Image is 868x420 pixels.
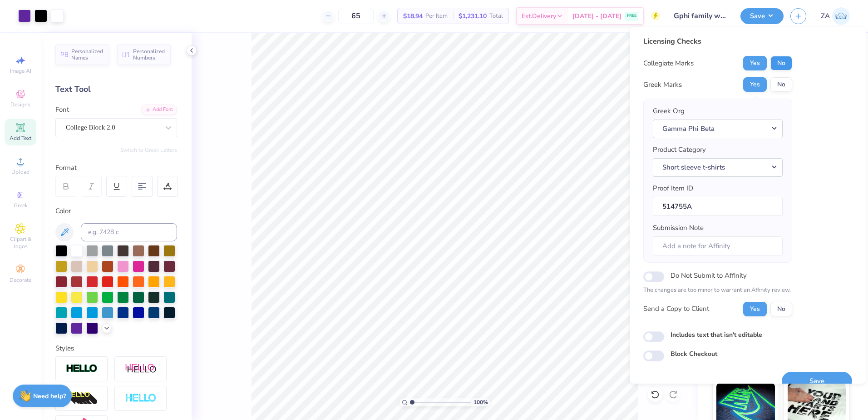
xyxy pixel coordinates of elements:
[643,304,709,314] div: Send a Copy to Client
[743,302,767,316] button: Yes
[653,183,693,194] label: Proof Item ID
[572,11,621,21] span: [DATE] - [DATE]
[133,48,165,61] span: Personalized Numbers
[643,286,792,295] p: The changes are too minor to warrant an Affinity review.
[66,364,98,374] img: Stroke
[489,11,503,21] span: Total
[667,7,734,25] input: Untitled Design
[33,392,66,400] strong: Need help?
[81,223,177,241] input: e.g. 7428 c
[740,8,784,24] button: Save
[120,146,177,154] button: Switch to Greek Letters
[653,120,783,138] button: Gamma Phi Beta
[770,302,792,316] button: No
[55,343,177,354] div: Styles
[71,48,104,61] span: Personalized Names
[643,36,792,47] div: Licensing Checks
[125,393,157,404] img: Negative Space
[11,168,30,175] span: Upload
[14,202,28,209] span: Greek
[125,363,157,375] img: Shadow
[10,135,31,142] span: Add Text
[55,163,178,173] div: Format
[10,276,31,284] span: Decorate
[782,372,852,390] button: Save
[403,11,423,21] span: $18.94
[653,158,783,177] button: Short sleeve t-shirts
[55,105,69,115] label: Font
[473,398,488,406] span: 100 %
[770,77,792,92] button: No
[653,145,706,155] label: Product Category
[743,56,767,70] button: Yes
[671,330,762,340] label: Includes text that isn't editable
[141,105,177,115] div: Add Font
[653,223,704,233] label: Submission Note
[653,236,783,256] input: Add a note for Affinity
[643,80,682,90] div: Greek Marks
[10,67,31,75] span: Image AI
[770,56,792,70] button: No
[55,83,177,95] div: Text Tool
[10,101,30,108] span: Designs
[522,11,556,21] span: Est. Delivery
[832,7,850,25] img: Zuriel Alaba
[643,58,694,69] div: Collegiate Marks
[55,206,177,216] div: Color
[66,391,98,406] img: 3d Illusion
[5,235,36,250] span: Clipart & logos
[459,11,487,21] span: $1,231.10
[671,270,747,281] label: Do Not Submit to Affinity
[743,77,767,92] button: Yes
[821,7,850,25] a: ZA
[425,11,448,21] span: Per Item
[627,13,636,19] span: FREE
[653,106,685,116] label: Greek Org
[821,11,830,21] span: ZA
[671,349,717,359] label: Block Checkout
[338,8,374,24] input: – –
